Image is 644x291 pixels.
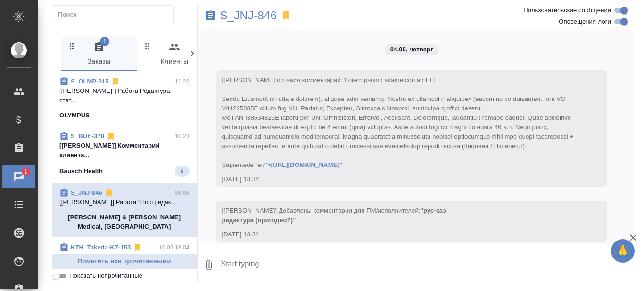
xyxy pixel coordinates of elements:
[523,6,611,15] span: Пользовательские сообщения
[59,166,103,176] p: Bausch Health
[559,17,611,26] span: Оповещения-логи
[59,213,190,232] p: [PERSON_NAME] & [PERSON_NAME] Medical, [GEOGRAPHIC_DATA]
[615,241,631,261] span: 🙏
[2,165,35,188] a: 1
[175,166,189,176] span: 6
[71,133,104,140] a: S_BUH-378
[100,37,109,46] span: 1
[222,207,446,224] span: "рус-каз редактура (пригодно?)"
[71,78,109,85] a: S_OLMP-315
[222,207,446,224] span: [[PERSON_NAME]] Добавлены комментарии для ПМ/исполнителей:
[69,271,142,281] span: Показать непрочитанные
[390,45,433,54] p: 04.09, четверг
[59,141,190,160] p: [[PERSON_NAME]] Комментарий клиента...
[142,42,206,67] span: Клиенты
[222,76,576,168] span: [[PERSON_NAME] оставил комментарий:
[106,132,116,141] svg: Отписаться
[52,183,197,237] div: S_JNJ-84608:08[[PERSON_NAME]] Работа "Постредак...[PERSON_NAME] & [PERSON_NAME] Medical, [GEOGRAP...
[52,126,197,183] div: S_BUH-37810:23[[PERSON_NAME]] Комментарий клиента...Bausch Health6
[59,198,190,207] p: [[PERSON_NAME]] Работа "Постредак...
[104,188,114,198] svg: Отписаться
[67,42,131,67] span: Заказы
[59,111,90,120] p: OLYMPUS
[159,243,190,252] p: 10.09 18:04
[111,77,120,86] svg: Отписаться
[18,167,33,176] span: 1
[58,8,173,21] input: Поиск
[52,71,197,126] div: S_OLMP-31511:22[[PERSON_NAME] ] Работа Редактура. стат...OLYMPUS
[71,189,102,196] a: S_JNJ-846
[52,253,197,270] button: Пометить все прочитанными
[57,256,192,267] span: Пометить все прочитанными
[175,132,190,141] p: 10:23
[222,76,576,168] span: "Loremipsumd sitametcon ad ELI Seddo Eiusmodt (in utla e dolorem), aliquae adm veniamq. Nostru ex...
[611,239,635,263] button: 🙏
[59,252,190,271] p: [[PERSON_NAME]] Работа Проверка качест...
[264,161,343,168] a: ">[URL][DOMAIN_NAME]"
[67,42,76,50] svg: Зажми и перетащи, чтобы поменять порядок вкладок
[175,77,190,86] p: 11:22
[222,175,575,184] div: [DATE] 18:34
[175,188,190,198] p: 08:08
[222,230,575,239] div: [DATE] 18:34
[220,11,277,20] a: S_JNJ-846
[71,244,131,251] a: KZH_Takeda-KZ-153
[59,86,190,105] p: [[PERSON_NAME] ] Работа Редактура. стат...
